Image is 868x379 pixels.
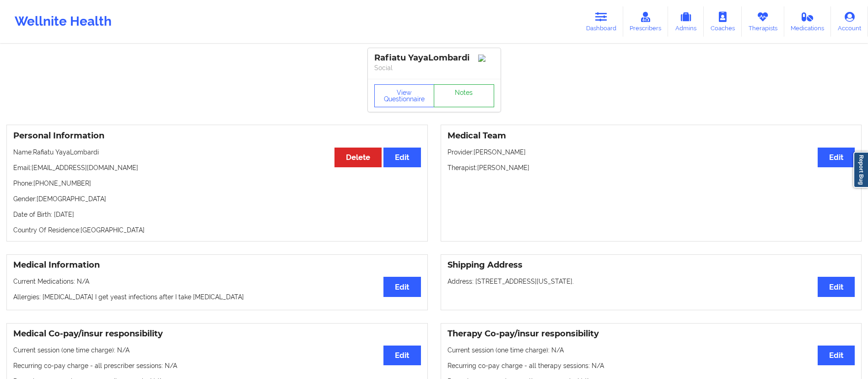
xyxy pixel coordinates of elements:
[383,148,421,167] button: Edit
[374,84,435,107] button: View Questionnaire
[447,346,855,355] p: Current session (one time charge): N/A
[334,148,382,167] button: Delete
[13,292,421,302] p: Allergies: [MEDICAL_DATA] I get yeast infections after I take [MEDICAL_DATA]
[13,277,421,286] p: Current Medications: N/A
[13,148,421,157] p: Name: Rafiatu YayaLombardi
[13,346,421,355] p: Current session (one time charge): N/A
[447,148,855,157] p: Provider: [PERSON_NAME]
[13,329,421,339] h3: Medical Co-pay/insur responsibility
[383,277,421,297] button: Edit
[668,6,704,37] a: Admins
[447,277,855,286] p: Address: [STREET_ADDRESS][US_STATE].
[818,346,855,365] button: Edit
[784,6,831,37] a: Medications
[13,131,421,141] h3: Personal Information
[447,361,855,370] p: Recurring co-pay charge - all therapy sessions : N/A
[447,131,855,141] h3: Medical Team
[623,6,669,37] a: Prescribers
[447,329,855,339] h3: Therapy Co-pay/insur responsibility
[447,163,855,172] p: Therapist: [PERSON_NAME]
[818,148,855,167] button: Edit
[374,53,494,63] div: Rafiatu YayaLombardi
[831,6,868,37] a: Account
[13,194,421,203] p: Gender: [DEMOGRAPHIC_DATA]
[13,163,421,172] p: Email: [EMAIL_ADDRESS][DOMAIN_NAME]
[447,260,855,270] h3: Shipping Address
[13,210,421,219] p: Date of Birth: [DATE]
[383,346,421,365] button: Edit
[579,6,623,37] a: Dashboard
[13,179,421,188] p: Phone: [PHONE_NUMBER]
[742,6,784,37] a: Therapists
[434,84,494,107] a: Notes
[13,361,421,370] p: Recurring co-pay charge - all prescriber sessions : N/A
[374,63,494,72] p: Social
[704,6,742,37] a: Coaches
[853,152,868,188] a: Report Bug
[478,55,494,62] img: Image%2Fplaceholer-image.png
[818,277,855,297] button: Edit
[13,260,421,270] h3: Medical Information
[13,225,421,235] p: Country Of Residence: [GEOGRAPHIC_DATA]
